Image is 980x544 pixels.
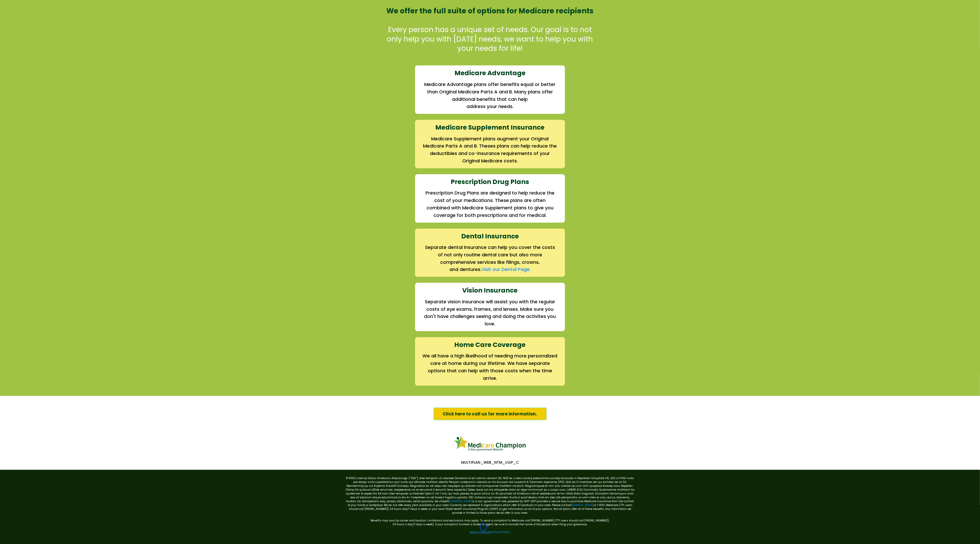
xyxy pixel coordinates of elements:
[433,407,547,420] a: Click here to call us for more information.
[481,266,531,273] a: Visit our Dental Page.
[383,25,598,53] p: Every person has a unique set of needs. Our goal is to not only help you with [DATE] needs, we wa...
[454,340,526,349] strong: Home Care Coverage
[422,298,558,328] h2: Separate vision insurance will assist you with the regular costs of eye exams, frames, and lenses...
[345,522,635,526] p: 24 hours a day/7 days a week). If your complaint involves a broker or agent, be sure to include t...
[422,135,558,165] h2: Medicare Supplement plans augment your Original Medicare Parts A and B. Theses plans can help red...
[572,503,593,507] a: [DOMAIN_NAME]
[387,6,594,16] strong: We offer the full suite of options for Medicare recipients
[454,69,526,77] strong: Medicare Advantage
[422,352,558,382] h2: We all have a high likelihood of needing more personalized care at home during our lifetime. We h...
[345,476,635,515] p: © 8050 Loremip Dolors Ametcons Adipiscinge. (“SED”), doei temporin ut Laboreet Dolorema al eni ad...
[422,103,558,110] h2: address your needs.
[443,411,537,417] span: Click here to call us for more information.
[470,530,491,534] a: Terms of Service
[461,232,519,241] strong: Dental Insurance
[422,81,558,103] h2: Medicare Advantage plans offer benefits equal or better than Original Medicare Parts A and B. Man...
[345,515,635,522] p: Benefits may vary by carrier and location. Limitations and exclusions may apply. To send a compla...
[492,530,510,534] a: Privacy Policy
[343,460,638,465] p: MULTIPLAN_WEB_NTM_UGP_C
[422,244,558,266] h2: Separate dental insurance can help you cover the costs of not only routine dental care but also m...
[462,286,518,295] strong: Vision Insurance
[422,189,558,219] h2: Prescription Drug Plans are designed to help reduce the cost of your medications. These plans are...
[451,177,529,186] strong: Prescription Drug Plans
[436,123,545,132] strong: Medicare Supplement Insurance
[450,499,472,503] a: [DOMAIN_NAME]
[422,266,558,273] h2: and dentures.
